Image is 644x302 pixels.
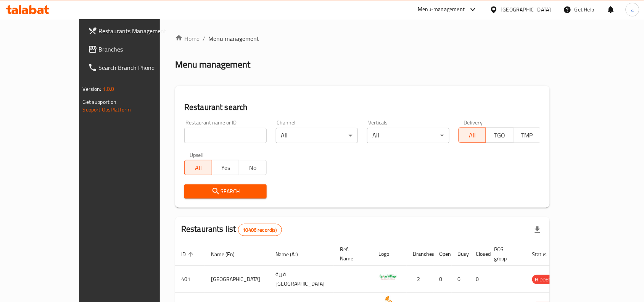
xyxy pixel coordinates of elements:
a: Search Branch Phone [82,58,187,77]
span: Search Branch Phone [99,63,180,72]
th: Open [433,242,452,266]
span: Name (En) [211,250,245,259]
span: 10406 record(s) [238,226,282,234]
div: All [367,128,449,143]
nav: breadcrumb [175,34,550,43]
span: a [631,5,634,14]
td: 0 [433,266,452,293]
span: Menu management [208,34,259,43]
button: All [459,128,486,143]
td: 2 [407,266,433,293]
button: Search [184,184,267,199]
span: TGO [489,130,510,141]
div: [GEOGRAPHIC_DATA] [501,5,551,14]
div: HIDDEN [532,275,555,284]
span: ID [181,250,196,259]
h2: Restaurant search [184,102,541,113]
th: Branches [407,242,433,266]
label: Upsell [190,152,204,158]
a: Support.OpsPlatform [83,105,131,115]
th: Busy [452,242,470,266]
h2: Menu management [175,58,250,71]
span: Get support on: [83,97,118,107]
span: All [462,130,483,141]
span: Search [190,187,261,196]
span: All [188,162,209,173]
div: Export file [528,221,547,239]
td: 0 [470,266,488,293]
th: Closed [470,242,488,266]
button: No [239,160,267,175]
span: POS group [494,245,517,263]
a: Restaurants Management [82,22,187,40]
div: Menu-management [418,5,465,14]
button: Yes [212,160,240,175]
a: Branches [82,40,187,58]
span: Restaurants Management [99,26,180,36]
td: [GEOGRAPHIC_DATA] [205,266,269,293]
td: 401 [175,266,205,293]
span: Yes [215,162,237,173]
span: 1.0.0 [103,84,114,94]
input: Search for restaurant name or ID.. [184,128,267,143]
div: Total records count [238,224,282,236]
span: TMP [517,130,538,141]
td: قرية [GEOGRAPHIC_DATA] [269,266,334,293]
button: TMP [513,128,541,143]
span: Version: [83,84,101,94]
span: Branches [99,45,180,54]
th: Logo [372,242,407,266]
a: Home [175,34,200,43]
div: All [276,128,358,143]
button: All [184,160,212,175]
li: / [203,34,205,43]
span: Name (Ar) [275,250,308,259]
span: No [242,162,264,173]
span: Ref. Name [340,245,363,263]
button: TGO [486,128,514,143]
span: Status [532,250,557,259]
span: HIDDEN [532,275,555,284]
img: Spicy Village [378,268,398,287]
label: Delivery [464,120,483,125]
h2: Restaurants list [181,223,282,236]
td: 0 [452,266,470,293]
